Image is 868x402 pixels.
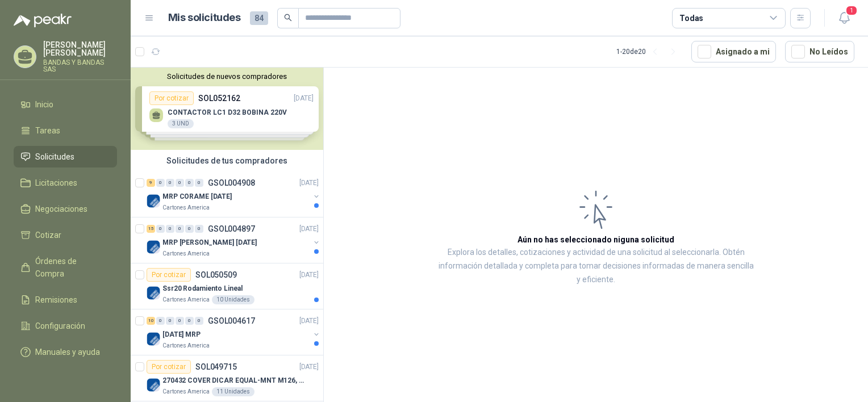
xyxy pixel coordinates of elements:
[156,179,165,187] div: 0
[14,341,117,363] a: Manuales y ayuda
[147,332,160,346] img: Company Logo
[195,317,203,325] div: 0
[168,10,241,26] h1: Mis solicitudes
[147,317,155,325] div: 10
[43,59,117,73] p: BANDAS Y BANDAS SAS
[162,295,210,304] p: Cartones America
[185,317,194,325] div: 0
[212,387,254,396] div: 11 Unidades
[162,387,210,396] p: Cartones America
[14,120,117,141] a: Tareas
[14,315,117,337] a: Configuración
[14,172,117,194] a: Licitaciones
[147,176,321,212] a: 9 0 0 0 0 0 GSOL004908[DATE] Company LogoMRP CORAME [DATE]Cartones America
[834,8,854,28] button: 1
[162,283,243,294] p: Ssr20 Rodamiento Lineal
[131,150,323,171] div: Solicitudes de tus compradores
[35,98,53,111] span: Inicio
[299,270,319,280] p: [DATE]
[14,224,117,246] a: Cotizar
[195,179,203,187] div: 0
[437,246,754,287] p: Explora los detalles, cotizaciones y actividad de una solicitud al seleccionarla. Obtén informaci...
[35,294,77,306] span: Remisiones
[147,222,321,258] a: 15 0 0 0 0 0 GSOL004897[DATE] Company LogoMRP [PERSON_NAME] [DATE]Cartones America
[14,198,117,220] a: Negociaciones
[176,317,184,325] div: 0
[147,179,155,187] div: 9
[147,314,321,350] a: 10 0 0 0 0 0 GSOL004617[DATE] Company Logo[DATE] MRPCartones America
[185,179,194,187] div: 0
[147,240,160,254] img: Company Logo
[43,41,117,57] p: [PERSON_NAME] [PERSON_NAME]
[518,233,674,246] h3: Aún no has seleccionado niguna solicitud
[14,94,117,115] a: Inicio
[166,317,174,325] div: 0
[14,289,117,311] a: Remisiones
[35,150,74,163] span: Solicitudes
[35,320,85,332] span: Configuración
[176,179,184,187] div: 0
[162,203,210,212] p: Cartones America
[284,14,292,22] span: search
[162,329,201,340] p: [DATE] MRP
[208,179,255,187] p: GSOL004908
[147,268,191,282] div: Por cotizar
[156,225,165,233] div: 0
[785,41,854,62] button: No Leídos
[14,14,72,27] img: Logo peakr
[131,355,323,401] a: Por cotizarSOL049715[DATE] Company Logo270432 COVER DICAR EQUAL-MNT M126, 5486Cartones America11 ...
[208,225,255,233] p: GSOL004897
[195,363,237,371] p: SOL049715
[14,250,117,284] a: Órdenes de Compra
[35,229,61,241] span: Cotizar
[147,378,160,392] img: Company Logo
[162,237,257,248] p: MRP [PERSON_NAME] [DATE]
[250,11,268,25] span: 84
[185,225,194,233] div: 0
[845,5,858,16] span: 1
[208,317,255,325] p: GSOL004617
[691,41,776,62] button: Asignado a mi
[14,146,117,167] a: Solicitudes
[299,362,319,372] p: [DATE]
[35,346,100,358] span: Manuales y ayuda
[156,317,165,325] div: 0
[147,225,155,233] div: 15
[195,225,203,233] div: 0
[299,224,319,235] p: [DATE]
[162,249,210,258] p: Cartones America
[616,43,682,61] div: 1 - 20 de 20
[131,68,323,150] div: Solicitudes de nuevos compradoresPor cotizarSOL052162[DATE] CONTACTOR LC1 D32 BOBINA 220V3 UNDPor...
[147,286,160,300] img: Company Logo
[35,203,87,215] span: Negociaciones
[147,360,191,374] div: Por cotizar
[166,225,174,233] div: 0
[195,271,237,279] p: SOL050509
[35,177,77,189] span: Licitaciones
[299,316,319,326] p: [DATE]
[212,295,254,304] div: 10 Unidades
[162,341,210,350] p: Cartones America
[176,225,184,233] div: 0
[679,12,703,24] div: Todas
[166,179,174,187] div: 0
[131,263,323,309] a: Por cotizarSOL050509[DATE] Company LogoSsr20 Rodamiento LinealCartones America10 Unidades
[299,178,319,189] p: [DATE]
[162,191,232,202] p: MRP CORAME [DATE]
[147,194,160,208] img: Company Logo
[135,72,319,81] button: Solicitudes de nuevos compradores
[35,124,60,137] span: Tareas
[35,255,106,280] span: Órdenes de Compra
[162,375,304,386] p: 270432 COVER DICAR EQUAL-MNT M126, 5486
